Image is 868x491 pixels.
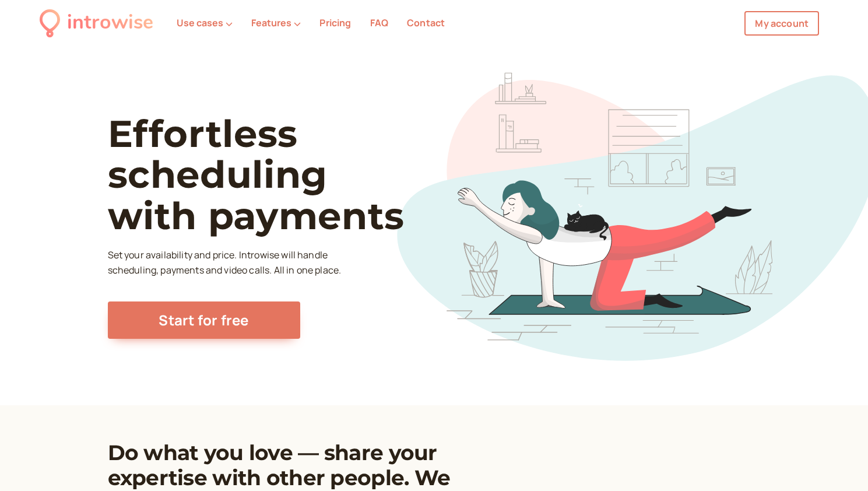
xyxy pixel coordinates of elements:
[251,17,301,28] button: Features
[319,16,351,29] a: Pricing
[177,17,233,28] button: Use cases
[108,113,447,236] h1: Effortless scheduling with payments
[40,7,153,39] a: introwise
[370,16,388,29] a: FAQ
[67,7,153,39] div: introwise
[108,301,300,339] a: Start for free
[108,248,345,278] p: Set your availability and price. Introwise will handle scheduling, payments and video calls. All ...
[407,16,445,29] a: Contact
[744,11,819,36] a: My account
[810,435,868,491] iframe: Chat Widget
